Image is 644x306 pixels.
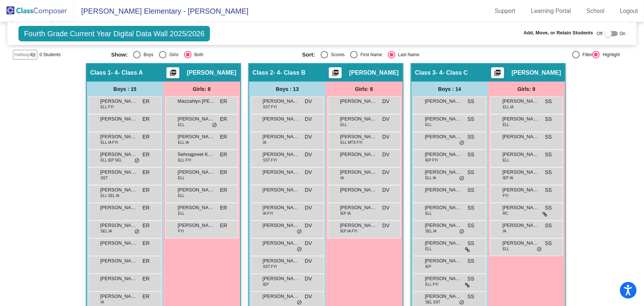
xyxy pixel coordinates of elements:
[468,293,475,300] span: SS
[135,229,140,235] span: do_not_disturb_alt
[263,282,269,287] span: IEP
[305,151,312,159] span: DV
[101,140,118,145] span: ELL IA FYI
[142,151,149,159] span: ER
[220,133,227,141] span: ER
[263,211,273,216] span: IA FYI
[101,299,104,305] span: IA
[263,98,300,105] span: [PERSON_NAME]
[141,51,154,58] div: Boys
[525,5,577,17] a: Learning Portal
[340,222,377,229] span: [PERSON_NAME] [PERSON_NAME]
[600,51,620,58] div: Highlight
[426,299,441,305] span: SEL SST
[503,104,514,110] span: ELL IA
[524,29,593,37] span: Add, Move, or Retain Students
[341,228,358,234] span: IEP IA FYI
[142,98,149,105] span: ER
[263,169,300,176] span: [PERSON_NAME]
[340,186,377,194] span: [PERSON_NAME]
[425,275,462,282] span: [PERSON_NAME]
[503,151,540,158] span: [PERSON_NAME]
[142,186,149,194] span: ER
[468,257,475,265] span: SS
[426,228,437,234] span: SEL IA
[297,229,302,235] span: do_not_disturb_alt
[100,257,137,265] span: [PERSON_NAME]
[263,204,300,211] span: [PERSON_NAME]
[305,115,312,123] span: DV
[415,69,436,76] span: Class 3
[178,122,185,127] span: ELL
[305,204,312,212] span: DV
[503,211,508,216] span: RC
[302,51,488,58] mat-radio-group: Select an option
[426,175,437,181] span: ELL IA
[305,222,312,229] span: DV
[178,169,215,176] span: [PERSON_NAME] [PERSON_NAME]
[100,151,137,158] span: [PERSON_NAME]
[302,51,315,58] span: Sort:
[468,98,475,105] span: SS
[545,186,552,194] span: SS
[426,122,432,127] span: ELL
[425,239,462,247] span: [PERSON_NAME]
[545,151,552,159] span: SS
[305,133,312,141] span: DV
[545,204,552,212] span: SS
[503,204,540,211] span: [PERSON_NAME]
[253,69,273,76] span: Class 2
[326,82,403,96] div: Girls: 8
[537,246,542,252] span: do_not_disturb_alt
[545,169,552,176] span: SS
[178,133,215,140] span: [PERSON_NAME]
[178,211,185,216] span: ELL
[169,69,178,79] mat-icon: picture_as_pdf
[545,222,552,229] span: SS
[263,257,300,265] span: [PERSON_NAME]
[14,51,30,58] span: Hallway
[580,51,593,58] div: Filter
[263,115,300,123] span: [PERSON_NAME] [PERSON_NAME]
[382,115,389,123] span: DV
[178,115,215,123] span: [PERSON_NAME]
[101,157,122,163] span: ELL IEP SEL
[142,204,149,212] span: ER
[305,239,312,247] span: DV
[425,186,462,194] span: [PERSON_NAME]
[30,52,36,58] mat-icon: visibility_off
[425,115,462,123] span: [PERSON_NAME]
[100,98,137,105] span: [PERSON_NAME] [PERSON_NAME]
[101,104,114,110] span: ELL FYI
[503,169,540,176] span: [PERSON_NAME]
[249,82,326,96] div: Boys : 13
[263,264,277,269] span: SST FYI
[163,82,240,96] div: Girls: 8
[297,246,302,252] span: do_not_disturb_alt
[74,5,248,17] span: [PERSON_NAME] Elementary - [PERSON_NAME]
[100,133,137,140] span: [PERSON_NAME]
[220,169,227,176] span: ER
[503,186,540,194] span: [PERSON_NAME]
[341,122,347,127] span: ELL
[340,98,377,105] span: [PERSON_NAME]
[503,239,540,247] span: [PERSON_NAME]
[263,239,300,247] span: [PERSON_NAME]
[503,115,540,123] span: [PERSON_NAME]
[100,293,137,300] span: [PERSON_NAME]
[382,169,389,176] span: DV
[382,204,389,212] span: DV
[111,51,128,58] span: Show:
[512,69,561,76] span: [PERSON_NAME]
[101,228,112,234] span: SEL IA
[297,300,302,306] span: do_not_disturb_alt
[425,293,462,300] span: [PERSON_NAME]
[273,69,306,76] span: - 4- Class B
[459,176,465,181] span: do_not_disturb_alt
[545,133,552,141] span: SS
[340,115,377,123] span: [PERSON_NAME]
[411,82,488,96] div: Boys : 14
[305,169,312,176] span: DV
[220,204,227,212] span: ER
[382,98,389,105] span: DV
